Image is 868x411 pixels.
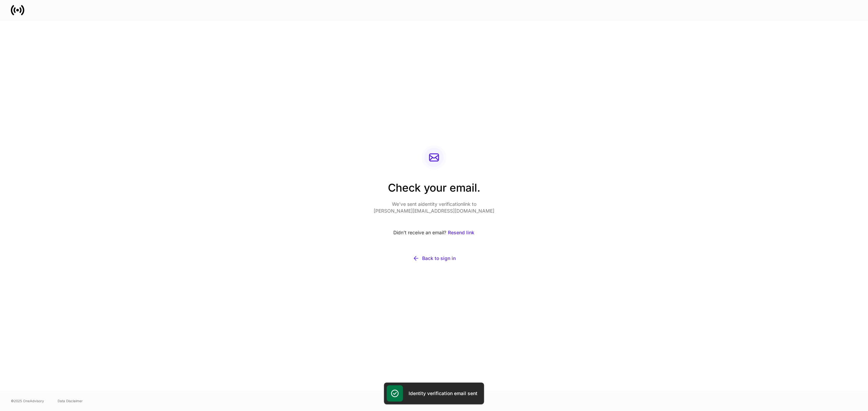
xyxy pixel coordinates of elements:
div: Didn’t receive an email? [374,225,494,240]
span: © 2025 OneAdvisory [11,398,44,404]
button: Resend link [448,225,475,240]
h5: Identity verification email sent [409,390,477,397]
p: We’ve sent a identity verification link to [PERSON_NAME][EMAIL_ADDRESS][DOMAIN_NAME] [374,201,494,214]
h2: Check your email. [374,180,494,201]
button: Back to sign in [374,251,494,266]
div: Resend link [448,229,474,236]
div: Back to sign in [422,255,456,262]
a: Data Disclaimer [58,398,83,404]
